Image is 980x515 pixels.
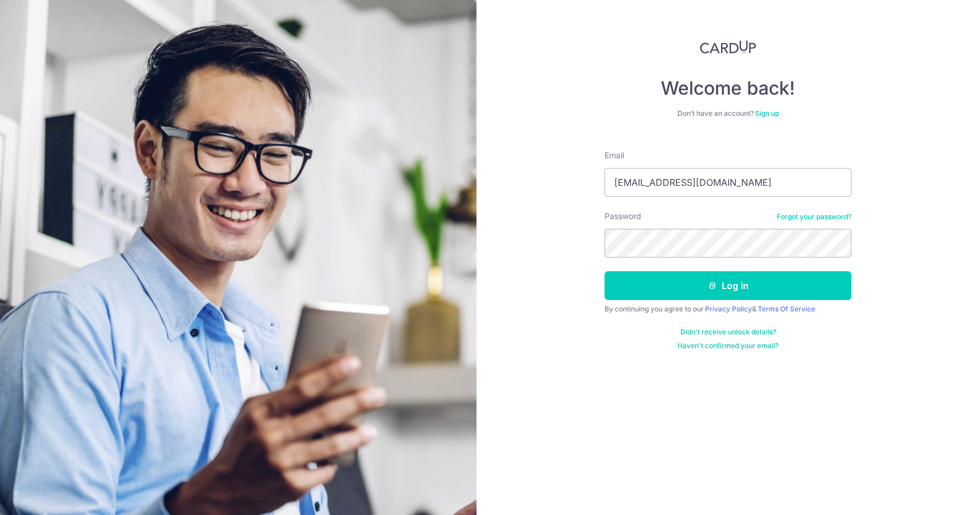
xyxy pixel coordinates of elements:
[605,77,851,100] h4: Welcome back!
[605,305,851,314] div: By continuing you agree to our &
[755,109,779,118] a: Sign up
[777,212,851,221] a: Forgot your password?
[677,341,778,350] a: Haven't confirmed your email?
[680,327,776,337] a: Didn't receive unlock details?
[700,40,756,54] img: CardUp Logo
[758,305,815,313] a: Terms Of Service
[605,168,851,197] input: Enter your Email
[705,305,752,313] a: Privacy Policy
[605,210,641,222] label: Password
[605,109,851,118] div: Don’t have an account?
[605,271,851,300] button: Log in
[605,150,624,161] label: Email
